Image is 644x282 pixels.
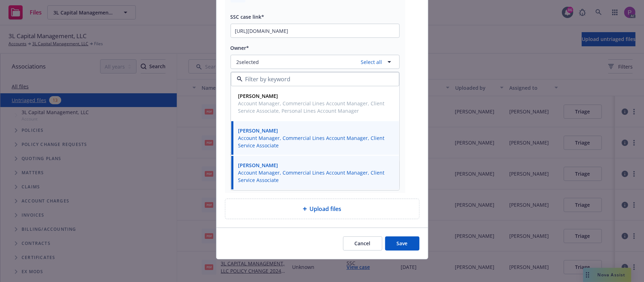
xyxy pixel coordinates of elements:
span: Upload files [310,205,342,213]
strong: [PERSON_NAME] [238,93,278,99]
strong: [PERSON_NAME] [238,162,278,169]
div: Upload files [225,199,419,219]
span: Owner* [231,45,249,51]
button: Save [385,236,419,251]
input: Copy ssc case link here... [231,24,399,37]
span: 2 selected [237,58,259,66]
button: 2selectedSelect all [231,55,400,69]
span: SSC case link* [231,13,265,20]
button: Cancel [343,236,382,251]
span: Account Manager, Commercial Lines Account Manager, Client Service Associate [238,134,390,149]
a: Select all [358,58,382,66]
span: Account Manager, Commercial Lines Account Manager, Client Service Associate [238,169,390,184]
input: Filter by keyword [243,75,385,83]
strong: [PERSON_NAME] [238,127,278,134]
span: Account Manager, Commercial Lines Account Manager, Client Service Associate, Personal Lines Accou... [238,100,390,114]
